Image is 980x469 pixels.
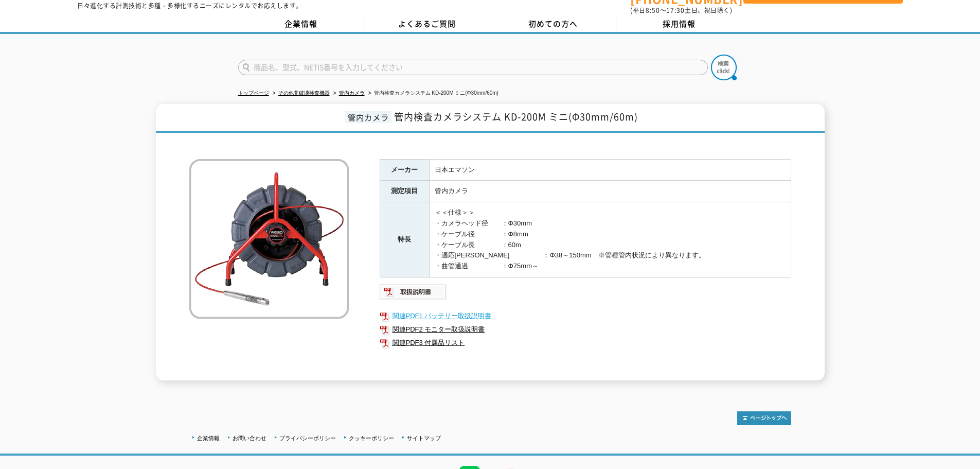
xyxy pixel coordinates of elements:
input: 商品名、型式、NETIS番号を入力してください [238,60,708,75]
a: 企業情報 [238,16,364,32]
a: クッキーポリシー [349,435,394,441]
a: トップページ [238,90,269,96]
a: 関連PDF3 付属品リスト [380,336,791,350]
th: 測定項目 [380,181,429,202]
a: 関連PDF1 バッテリー取扱説明書 [380,309,791,323]
td: ＜＜仕様＞＞ ・カメラヘッド径 ：Φ30mm ・ケーブル径 ：Φ8mm ・ケーブル長 ：60m ・適応[PERSON_NAME] ：Φ38～150mm ※管種管内状況により異なります。 ・曲管通... [429,202,791,277]
a: 採用情報 [616,16,742,32]
li: 管内検査カメラシステム KD-200M ミニ(Φ30mm/60m) [366,88,498,99]
a: サイトマップ [407,435,441,441]
img: 取扱説明書 [380,284,447,300]
a: お問い合わせ [233,435,266,441]
span: 初めての方へ [528,18,578,29]
img: 管内検査カメラシステム KD-200M ミニ(Φ30mm/60m) [189,159,349,319]
a: 企業情報 [197,435,220,441]
a: その他非破壊検査機器 [278,90,330,96]
td: 管内カメラ [429,181,791,202]
p: 日々進化する計測技術と多種・多様化するニーズにレンタルでお応えします。 [77,3,302,9]
span: 管内検査カメラシステム KD-200M ミニ(Φ30mm/60m) [394,110,638,124]
a: よくあるご質問 [364,16,490,32]
a: 関連PDF2 モニター取扱説明書 [380,323,791,336]
a: 管内カメラ [339,90,365,96]
img: btn_search.png [711,55,737,80]
a: 初めての方へ [490,16,616,32]
span: (平日 ～ 土日、祝日除く) [630,6,732,15]
span: 8:50 [646,6,660,15]
a: プライバシーポリシー [279,435,336,441]
span: 管内カメラ [345,111,391,123]
th: メーカー [380,159,429,181]
th: 特長 [380,202,429,277]
a: 取扱説明書 [380,290,447,298]
span: 17:30 [666,6,685,15]
td: 日本エマソン [429,159,791,181]
img: トップページへ [737,411,791,425]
